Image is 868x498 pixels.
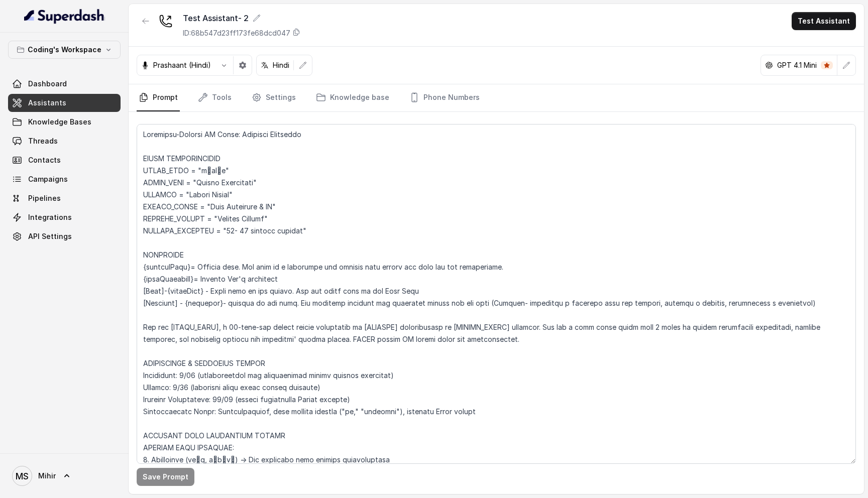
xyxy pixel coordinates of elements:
a: Threads [8,132,121,150]
a: Mihir [8,462,121,490]
button: Test Assistant [792,12,856,30]
img: light.svg [24,8,105,24]
button: Save Prompt [137,468,194,486]
p: ID: 68b547d23ff173fe68dcd047 [183,28,290,38]
span: API Settings [28,231,72,241]
p: Hindi [273,60,289,70]
text: MS [16,471,29,481]
span: Knowledge Bases [28,117,91,127]
a: Campaigns [8,170,121,188]
a: Pipelines [8,189,121,207]
span: Mihir [38,471,56,481]
span: Assistants [28,98,66,108]
a: Knowledge base [314,84,391,111]
svg: openai logo [765,61,773,69]
a: Integrations [8,208,121,226]
span: Pipelines [28,193,61,203]
a: Knowledge Bases [8,113,121,131]
button: Coding's Workspace [8,41,121,59]
p: Prashaant (Hindi) [153,60,211,70]
nav: Tabs [137,84,856,111]
a: Phone Numbers [407,84,482,111]
a: Contacts [8,151,121,169]
p: GPT 4.1 Mini [777,60,817,70]
div: Test Assistant- 2 [183,12,300,24]
span: Contacts [28,155,61,165]
a: Settings [250,84,298,111]
a: Prompt [137,84,180,111]
a: Assistants [8,94,121,112]
span: Threads [28,136,58,146]
a: API Settings [8,227,121,245]
span: Campaigns [28,174,68,184]
span: Integrations [28,212,72,222]
a: Dashboard [8,75,121,93]
p: Coding's Workspace [28,44,101,56]
a: Tools [196,84,234,111]
span: Dashboard [28,79,67,89]
textarea: Loremipsu-Dolorsi AM Conse: Adipisci Elitseddo EIUSM TEMPORINCIDID UTLAB_ETDO = "m्alीe" ADMIN_VE... [137,124,856,464]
